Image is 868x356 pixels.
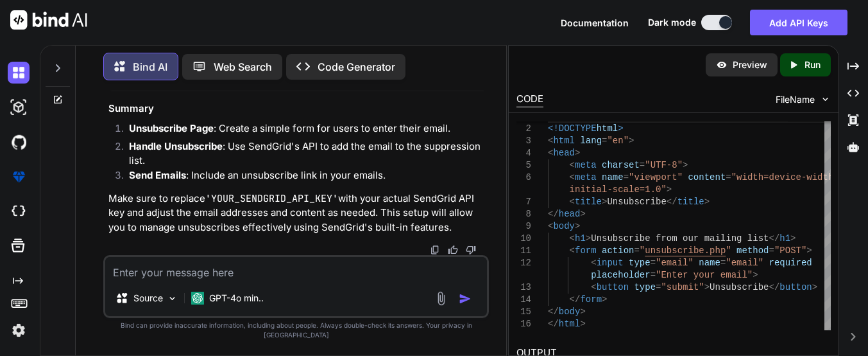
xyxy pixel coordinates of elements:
[580,307,585,317] span: >
[569,172,574,182] span: <
[726,258,763,268] span: "email"
[580,294,602,305] span: form
[607,197,666,207] span: Unsubscribe
[459,292,472,305] img: icon
[575,148,580,158] span: >
[516,172,531,184] div: 6
[8,131,30,153] img: githubDark
[569,245,574,256] span: <
[656,270,753,280] span: "Enter your email"
[591,258,596,268] span: <
[548,319,559,329] span: </
[580,319,585,329] span: >
[602,197,607,207] span: >
[591,282,596,292] span: <
[779,282,812,292] span: button
[129,122,214,134] strong: Unsubscribe Page
[750,10,847,35] button: Add API Keys
[103,321,488,340] p: Bind can provide inaccurate information, including about people. Always double-check its answers....
[119,121,486,139] li: : Create a simple form for users to enter their email.
[774,245,806,256] span: "POST"
[516,135,531,147] div: 3
[209,292,264,305] p: GPT-4o min..
[569,233,574,244] span: <
[656,282,661,292] span: =
[558,209,580,219] span: head
[548,221,553,231] span: <
[716,59,728,71] img: preview
[548,307,559,317] span: </
[591,270,650,280] span: placeholder
[699,258,720,268] span: name
[639,160,644,170] span: =
[575,160,597,170] span: meta
[553,136,575,146] span: html
[580,136,602,146] span: lang
[580,209,585,219] span: >
[516,220,531,233] div: 9
[569,197,574,207] span: <
[602,245,634,256] span: action
[191,292,204,305] img: GPT-4o mini
[553,148,575,158] span: head
[548,136,553,146] span: <
[602,160,640,170] span: charset
[558,307,580,317] span: body
[129,169,186,181] strong: Send Emails
[516,257,531,269] div: 12
[516,123,531,135] div: 2
[119,168,486,186] li: : Include an unsubscribe link in your emails.
[575,197,602,207] span: title
[720,258,725,268] span: =
[8,96,30,118] img: darkAi-studio
[650,258,655,268] span: =
[516,233,531,245] div: 10
[448,245,458,255] img: like
[602,172,624,182] span: name
[704,197,709,207] span: >
[561,16,629,30] button: Documentation
[516,245,531,257] div: 11
[618,123,623,134] span: >
[650,270,655,280] span: =
[516,281,531,294] div: 13
[645,245,726,256] span: unsubscribe.php
[648,16,696,29] span: Dark mode
[602,136,607,146] span: =
[607,136,629,146] span: "en"
[769,233,779,244] span: </
[516,159,531,172] div: 5
[8,62,30,84] img: darkChat
[8,200,30,222] img: cloudideIcon
[133,292,163,305] p: Source
[769,245,774,256] span: =
[553,221,575,231] span: body
[10,10,87,30] img: Bind AI
[119,139,486,168] li: : Use SendGrid's API to add the email to the suppression list.
[688,172,726,182] span: content
[8,166,30,188] img: premium
[516,294,531,306] div: 14
[516,196,531,208] div: 7
[677,197,704,207] span: title
[731,172,838,182] span: "width=device-width,
[569,160,574,170] span: <
[318,59,395,75] p: Code Generator
[575,233,586,244] span: h1
[516,147,531,159] div: 4
[753,270,758,280] span: >
[629,136,634,146] span: >
[516,318,531,330] div: 16
[596,282,628,292] span: button
[569,184,666,195] span: initial-scale=1.0"
[205,192,338,205] code: 'YOUR_SENDGRID_API_KEY'
[591,233,769,244] span: Unsubscribe from our mailing list
[812,282,817,292] span: >
[666,197,677,207] span: </
[8,319,30,341] img: settings
[596,123,618,134] span: html
[656,258,694,268] span: "email"
[736,245,769,256] span: method
[575,172,597,182] span: meta
[683,160,688,170] span: >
